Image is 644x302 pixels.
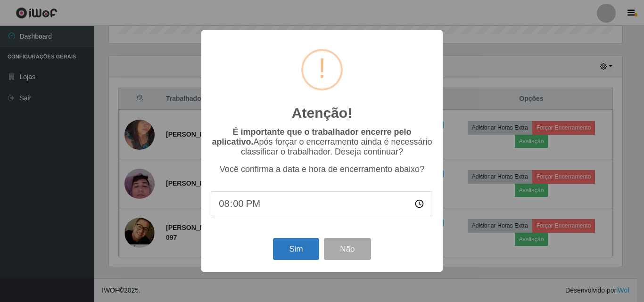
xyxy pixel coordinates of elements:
[211,164,433,174] p: Você confirma a data e hora de encerramento abaixo?
[273,238,319,260] button: Sim
[292,105,352,122] h2: Atenção!
[324,238,371,260] button: Não
[212,127,411,147] b: É importante que o trabalhador encerre pelo aplicativo.
[211,127,433,157] p: Após forçar o encerramento ainda é necessário classificar o trabalhador. Deseja continuar?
